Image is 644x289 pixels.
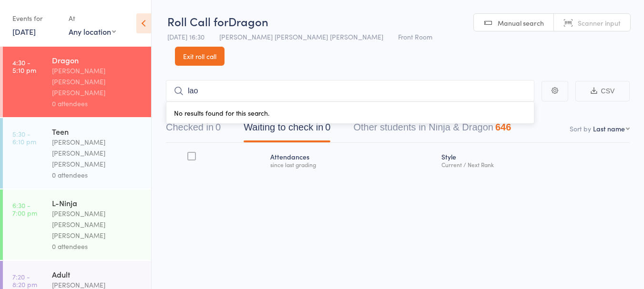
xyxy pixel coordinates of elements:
button: Checked in0 [166,117,221,142]
div: No results found for this search. [166,102,534,124]
span: [PERSON_NAME] [PERSON_NAME] [PERSON_NAME] [219,32,383,41]
div: L-Ninja [52,198,143,208]
a: 5:30 -6:10 pmTeen[PERSON_NAME] [PERSON_NAME] [PERSON_NAME]0 attendees [3,118,151,189]
time: 6:30 - 7:00 pm [12,201,37,217]
time: 7:20 - 8:20 pm [12,273,37,288]
span: [DATE] 16:30 [167,32,204,41]
a: 6:30 -7:00 pmL-Ninja[PERSON_NAME] [PERSON_NAME] [PERSON_NAME]0 attendees [3,189,151,260]
div: Teen [52,126,143,137]
div: [PERSON_NAME] [PERSON_NAME] [PERSON_NAME] [52,65,143,98]
div: 646 [495,122,511,132]
div: Atten­dances [266,147,437,172]
button: CSV [575,81,630,101]
div: Dragon [52,55,143,65]
a: [DATE] [12,26,36,37]
a: Exit roll call [175,47,225,66]
div: Style [438,147,630,172]
div: 0 attendees [52,241,143,252]
span: Scanner input [578,18,621,28]
div: Current / Next Rank [441,161,626,168]
div: [PERSON_NAME] [PERSON_NAME] [PERSON_NAME] [52,208,143,241]
div: since last grading [270,161,433,168]
div: Adult [52,269,143,279]
div: 0 attendees [52,98,143,109]
div: Last name [593,124,625,133]
button: Waiting to check in0 [244,117,330,142]
span: Roll Call for [167,13,228,29]
input: Search by name [166,80,534,102]
div: [PERSON_NAME] [PERSON_NAME] [PERSON_NAME] [52,137,143,169]
div: 0 [215,122,221,132]
span: Front Room [398,32,432,41]
time: 5:30 - 6:10 pm [12,130,36,145]
div: 0 attendees [52,169,143,180]
div: 0 [325,122,330,132]
div: Events for [12,10,59,26]
a: 4:30 -5:10 pmDragon[PERSON_NAME] [PERSON_NAME] [PERSON_NAME]0 attendees [3,47,151,117]
label: Sort by [570,124,591,133]
span: Manual search [498,18,544,28]
button: Other students in Ninja & Dragon646 [353,117,511,142]
span: Dragon [228,13,268,29]
div: Any location [69,26,116,37]
div: At [69,10,116,26]
time: 4:30 - 5:10 pm [12,59,36,74]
